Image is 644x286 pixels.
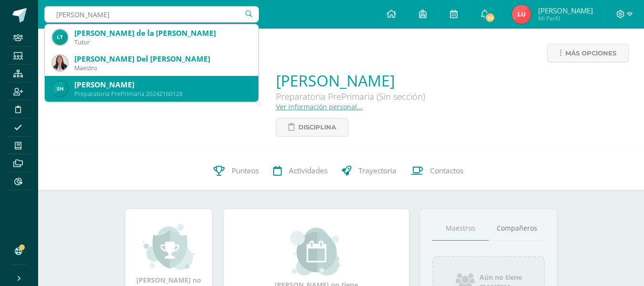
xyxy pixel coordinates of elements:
a: Punteos [206,152,266,190]
a: Actividades [266,152,335,190]
div: [PERSON_NAME] de la [PERSON_NAME] [74,28,251,38]
a: Más opciones [547,44,629,63]
a: Compañeros [489,216,545,241]
a: Contactos [404,152,470,190]
div: [PERSON_NAME] [74,80,251,90]
div: Preparatoria PrePrimaria 2024Z160128 [74,90,251,98]
span: 24 [485,12,495,23]
a: [PERSON_NAME] [276,70,425,91]
a: Trayectoria [335,152,404,190]
span: Mi Perfil [538,14,593,22]
img: 07d1e592a041d1c9a23287151bf5599c.png [52,30,68,45]
a: Maestros [432,216,489,241]
span: Más opciones [565,44,616,62]
span: Disciplina [298,118,336,136]
div: Preparatoria PrePrimaria (Sin sección) [276,91,425,102]
span: Contactos [430,166,463,176]
div: [PERSON_NAME] Del [PERSON_NAME] [74,54,251,64]
div: Maestro [74,64,251,72]
input: Busca un usuario... [44,6,259,22]
span: Actividades [289,166,327,176]
span: Trayectoria [358,166,397,176]
span: Punteos [232,166,259,176]
img: ec19ab1bafb2871a01cb4bb1fedf3d93.png [52,55,68,71]
img: achievement_small.png [143,223,195,271]
div: Tutor [74,38,251,46]
img: event_small.png [290,228,342,275]
a: Ver información personal... [276,102,363,111]
img: 03792e645350889b08b5c28c38483454.png [512,5,531,24]
span: [PERSON_NAME] [538,6,593,15]
a: Disciplina [276,118,348,137]
img: 822d40c9808d2ebf143c3268e524ac3a.png [52,81,68,96]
